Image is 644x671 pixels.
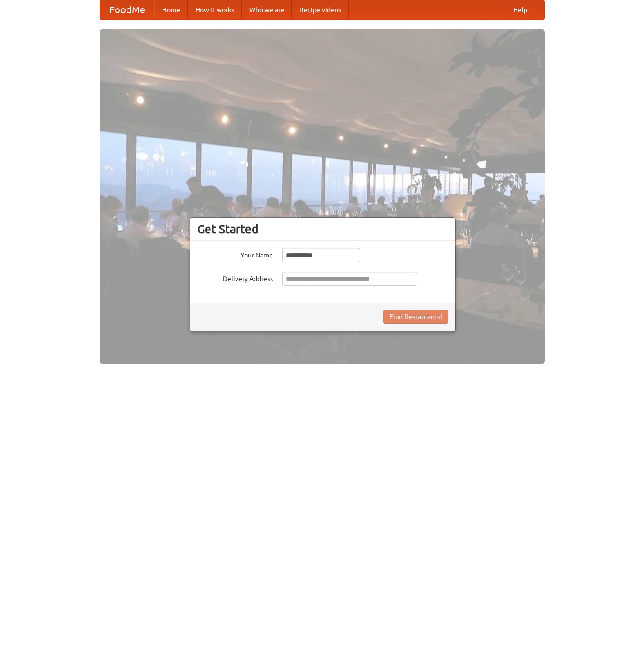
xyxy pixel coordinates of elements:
[154,0,188,19] a: Home
[506,0,535,19] a: Help
[292,0,349,19] a: Recipe videos
[242,0,292,19] a: Who we are
[197,222,448,236] h3: Get Started
[197,272,273,284] label: Delivery Address
[100,0,154,19] a: FoodMe
[197,248,273,260] label: Your Name
[383,310,448,324] button: Find Restaurants!
[188,0,242,19] a: How it works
